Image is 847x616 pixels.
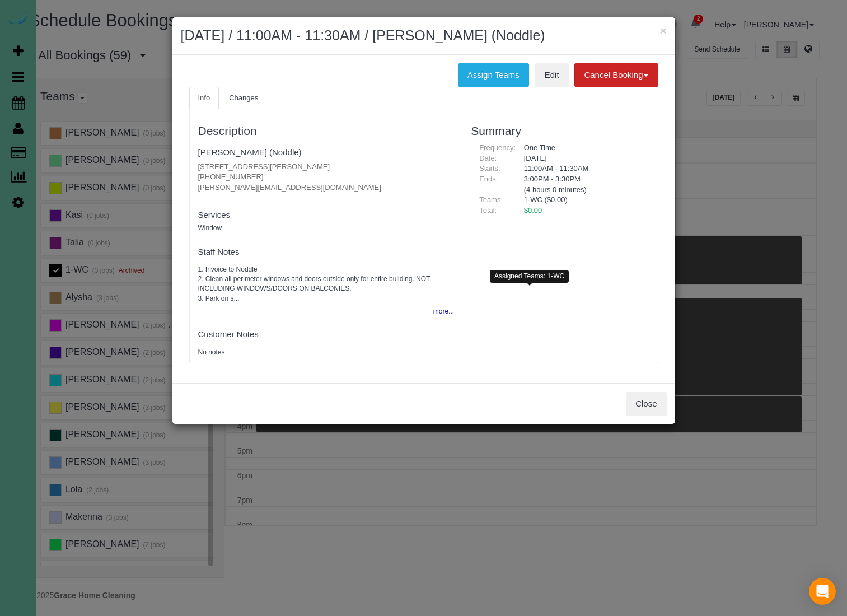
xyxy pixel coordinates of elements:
div: 11:00AM - 11:30AM [516,164,649,174]
button: × [659,25,666,36]
button: Assign Teams [458,63,529,87]
h3: Summary [471,124,649,137]
h4: Services [198,211,455,220]
button: Close [626,392,666,416]
p: [STREET_ADDRESS][PERSON_NAME] [PHONE_NUMBER] [PERSON_NAME][EMAIL_ADDRESS][DOMAIN_NAME] [198,162,455,193]
span: Changes [229,94,258,102]
span: Teams: [479,195,503,204]
span: Starts: [479,164,500,172]
span: Total: [479,206,497,214]
pre: No notes [198,348,455,357]
span: $0.00 [524,206,542,214]
h5: Window [198,225,455,232]
div: 3:00PM - 3:30PM (4 hours 0 minutes) [516,174,649,195]
a: [PERSON_NAME] (Noddle) [198,147,302,157]
li: 1-WC ($0.00) [524,195,641,206]
div: Open Intercom Messenger [809,578,836,605]
div: [DATE] [516,153,649,164]
a: Info [189,87,219,110]
div: One Time [516,143,649,153]
button: more... [427,304,454,320]
span: Ends: [479,175,498,183]
h2: [DATE] / 11:00AM - 11:30AM / [PERSON_NAME] (Noddle) [181,26,667,46]
span: Frequency: [479,143,516,152]
h4: Customer Notes [198,330,455,339]
span: Date: [479,154,497,162]
button: Cancel Booking [574,63,658,87]
h4: Staff Notes [198,248,455,257]
span: Info [198,94,210,102]
div: Assigned Teams: 1-WC [490,270,569,283]
a: Edit [535,63,569,87]
a: Changes [220,87,267,110]
pre: 1. Invoice to Noddle 2. Clean all perimeter windows and doors outside only for entire building. N... [198,265,455,304]
h3: Description [198,124,455,137]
